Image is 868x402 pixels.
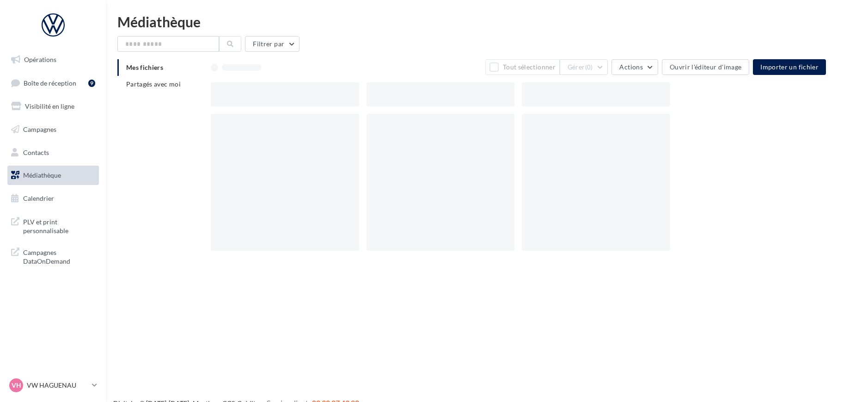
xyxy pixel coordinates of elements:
a: Boîte de réception9 [6,73,101,93]
span: Campagnes DataOnDemand [23,246,95,266]
span: Campagnes [23,125,56,133]
span: Contacts [23,148,49,156]
a: Opérations [6,50,101,69]
span: Visibilité en ligne [25,102,74,110]
a: Contacts [6,143,101,162]
a: Campagnes DataOnDemand [6,242,101,270]
span: Importer un fichier [760,63,819,71]
button: Importer un fichier [753,59,826,75]
button: Filtrer par [245,36,300,52]
a: Médiathèque [6,166,101,185]
span: Calendrier [23,194,54,202]
button: Ouvrir l'éditeur d'image [662,59,749,75]
a: Calendrier [6,189,101,208]
span: Médiathèque [23,171,61,179]
span: (0) [585,63,593,71]
button: Tout sélectionner [485,59,559,75]
div: Médiathèque [117,15,857,29]
span: PLV et print personnalisable [23,216,95,235]
span: Mes fichiers [126,63,163,71]
button: Actions [611,59,658,75]
a: VH VW HAGUENAU [7,377,99,394]
span: Partagés avec moi [126,80,181,88]
span: VH [12,381,21,390]
span: Actions [619,63,642,71]
a: Visibilité en ligne [6,97,101,116]
span: Opérations [24,56,56,63]
a: Campagnes [6,120,101,139]
a: PLV et print personnalisable [6,212,101,239]
p: VW HAGUENAU [27,381,88,390]
div: 9 [88,80,95,87]
span: Boîte de réception [24,79,76,87]
button: Gérer(0) [560,59,608,75]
